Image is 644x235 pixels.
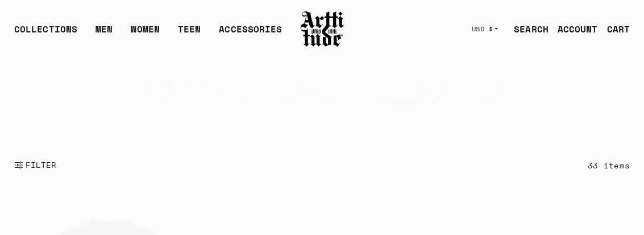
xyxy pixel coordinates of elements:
[14,81,630,111] h1: ARTT Original Collection
[14,152,57,178] button: Show filters
[5,22,291,45] ul: Main navigation
[1,58,643,152] video: Your browser does not support the video tag.
[131,22,160,45] a: WOMEN
[465,17,505,42] button: USD $
[588,159,630,172] div: 33 items
[14,22,77,45] div: COLLECTIONS
[607,22,630,36] div: CART
[598,18,630,40] a: Open cart
[219,22,282,45] div: ACCESSORIES
[95,22,113,45] a: MEN
[23,159,57,171] span: FILTER
[505,18,549,40] a: SEARCH
[178,22,201,45] a: TEEN
[300,10,345,48] img: Arttitude
[549,18,598,40] a: ACCOUNT
[472,24,493,34] span: USD $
